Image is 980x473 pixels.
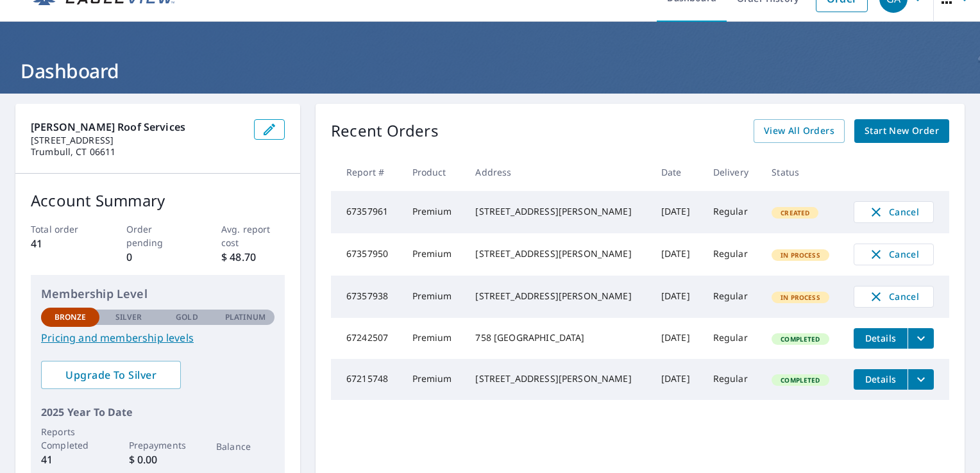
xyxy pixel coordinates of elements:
[126,222,190,249] p: Order pending
[854,119,949,143] a: Start New Order
[331,359,402,400] td: 67215748
[41,285,275,303] p: Membership Level
[31,236,94,251] p: 41
[651,191,703,233] td: [DATE]
[867,247,920,262] span: Cancel
[908,369,934,390] button: filesDropdownBtn-67215748
[773,293,828,302] span: In Process
[703,318,762,359] td: Regular
[331,276,402,318] td: 67357938
[31,222,94,236] p: Total order
[475,331,640,344] div: 758 [GEOGRAPHIC_DATA]
[402,191,466,233] td: Premium
[861,332,900,344] span: Details
[773,335,827,344] span: Completed
[651,318,703,359] td: [DATE]
[176,311,198,323] p: Gold
[703,276,762,318] td: Regular
[402,276,466,318] td: Premium
[31,119,244,135] p: [PERSON_NAME] Roof Services
[225,311,266,323] p: Platinum
[773,208,817,217] span: Created
[402,359,466,400] td: Premium
[867,204,920,220] span: Cancel
[754,119,845,143] a: View All Orders
[475,205,640,218] div: [STREET_ADDRESS][PERSON_NAME]
[221,222,285,249] p: Avg. report cost
[41,404,275,420] p: 2025 Year To Date
[129,438,187,452] p: Prepayments
[216,440,275,453] p: Balance
[475,247,640,260] div: [STREET_ADDRESS][PERSON_NAME]
[475,290,640,303] div: [STREET_ADDRESS][PERSON_NAME]
[703,359,762,400] td: Regular
[651,233,703,276] td: [DATE]
[41,425,99,452] p: Reports Completed
[764,123,834,139] span: View All Orders
[41,361,181,389] a: Upgrade To Silver
[331,153,402,191] th: Report #
[331,119,439,143] p: Recent Orders
[126,249,190,265] p: 0
[465,153,650,191] th: Address
[854,328,908,349] button: detailsBtn-67242507
[475,372,640,385] div: [STREET_ADDRESS][PERSON_NAME]
[41,452,99,467] p: 41
[651,276,703,318] td: [DATE]
[15,58,965,84] h1: Dashboard
[854,286,934,308] button: Cancel
[865,123,939,139] span: Start New Order
[861,373,900,385] span: Details
[773,251,828,260] span: In Process
[31,146,244,158] p: Trumbull, CT 06611
[773,376,827,385] span: Completed
[854,201,934,223] button: Cancel
[703,191,762,233] td: Regular
[908,328,934,349] button: filesDropdownBtn-67242507
[867,289,920,304] span: Cancel
[31,189,285,212] p: Account Summary
[703,153,762,191] th: Delivery
[761,153,843,191] th: Status
[31,135,244,146] p: [STREET_ADDRESS]
[402,233,466,276] td: Premium
[115,311,142,323] p: Silver
[402,318,466,359] td: Premium
[651,359,703,400] td: [DATE]
[129,452,187,467] p: $ 0.00
[402,153,466,191] th: Product
[854,244,934,265] button: Cancel
[221,249,285,265] p: $ 48.70
[331,233,402,276] td: 67357950
[55,311,87,323] p: Bronze
[703,233,762,276] td: Regular
[651,153,703,191] th: Date
[854,369,908,390] button: detailsBtn-67215748
[331,191,402,233] td: 67357961
[51,368,171,382] span: Upgrade To Silver
[41,330,275,345] a: Pricing and membership levels
[331,318,402,359] td: 67242507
